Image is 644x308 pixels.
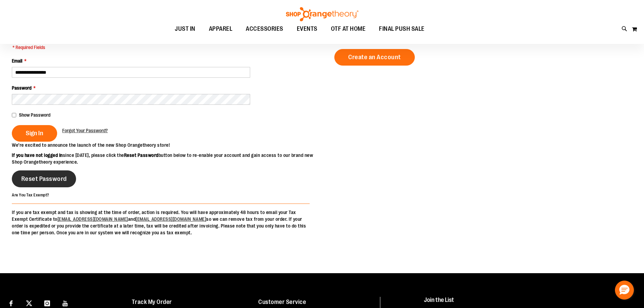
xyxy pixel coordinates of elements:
[209,21,233,37] span: APPAREL
[12,170,76,187] a: Reset Password
[57,216,128,222] a: [EMAIL_ADDRESS][DOMAIN_NAME]
[12,152,63,158] strong: If you have not logged in
[239,21,290,37] a: ACCESSORIES
[285,7,359,21] img: Shop Orangetheory
[124,152,159,158] strong: Reset Password
[21,175,67,183] span: Reset Password
[26,129,43,137] span: Sign In
[331,21,366,37] span: OTF AT HOME
[348,53,401,61] span: Create an Account
[379,21,425,37] span: FINAL PUSH SALE
[290,21,324,37] a: EVENTS
[13,44,119,51] span: * Required Fields
[19,112,50,118] span: Show Password
[297,21,317,37] span: EVENTS
[12,125,57,142] button: Sign In
[26,300,32,306] img: Twitter
[62,128,108,133] span: Forgot Your Password?
[136,216,206,222] a: [EMAIL_ADDRESS][DOMAIN_NAME]
[12,85,31,91] span: Password
[12,193,49,197] strong: Are You Tax Exempt?
[615,281,634,300] button: Hello, have a question? Let’s chat.
[12,58,22,64] span: Email
[372,21,431,37] a: FINAL PUSH SALE
[168,21,202,37] a: JUST IN
[324,21,373,37] a: OTF AT HOME
[258,299,306,305] a: Customer Service
[12,152,322,165] p: since [DATE], please click the button below to re-enable your account and gain access to our bran...
[62,127,108,134] a: Forgot Your Password?
[334,49,415,66] a: Create an Account
[12,142,322,148] p: We’re excited to announce the launch of the new Shop Orangetheory store!
[246,21,283,37] span: ACCESSORIES
[12,209,310,236] p: If you are tax exempt and tax is showing at the time of order, action is required. You will have ...
[175,21,195,37] span: JUST IN
[202,21,239,37] a: APPAREL
[132,299,172,305] a: Track My Order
